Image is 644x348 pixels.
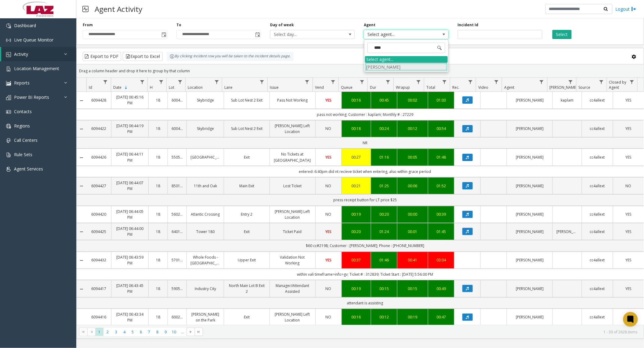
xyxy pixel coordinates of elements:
a: 6094422 [90,126,107,131]
a: cc4allext [586,286,609,292]
label: From [83,22,93,28]
a: 00:19 [346,211,367,217]
a: [PERSON_NAME] on the Park [190,311,220,323]
img: 'icon' [6,66,11,71]
a: Lost Ticket [273,183,312,189]
span: Page 3 [112,328,120,336]
a: 6094432 [90,257,107,263]
a: [GEOGRAPHIC_DATA] [190,154,220,160]
span: YES [325,155,331,160]
a: Manager/Attendant Assisted [273,283,312,294]
span: Page 2 [103,328,112,336]
a: 00:19 [346,286,367,292]
a: NO [319,286,338,292]
span: Queue [341,85,353,90]
a: Collapse Details [77,184,86,188]
a: Date Filter Menu [138,78,146,86]
span: Page 6 [137,328,145,336]
a: Issue Filter Menu [303,78,311,86]
span: Location Management [14,66,59,71]
a: Activity [1,47,76,61]
span: H [150,85,153,90]
a: [DATE] 06:43:45 PM [115,283,145,294]
a: 6094417 [90,286,107,292]
a: 640147 [172,229,183,235]
span: Select agent... [364,30,431,39]
a: 00:47 [432,314,450,320]
span: Dur [370,85,376,90]
a: 6094416 [90,314,107,320]
a: Location Filter Menu [212,78,221,86]
span: Issue [270,85,279,90]
span: Go to the next page [188,329,193,334]
a: 01:03 [432,97,450,103]
a: 01:46 [375,257,393,263]
a: 00:54 [432,126,450,131]
a: NO [319,314,338,320]
img: logout [631,6,636,12]
a: Logout [616,6,636,12]
a: [PERSON_NAME] [511,97,549,103]
a: 00:12 [375,314,393,320]
a: Exit [228,229,266,235]
a: [PERSON_NAME] [511,286,549,292]
a: 18 [152,286,164,292]
span: Page 10 [170,328,178,336]
a: H Filter Menu [157,78,165,86]
a: 18 [152,211,164,217]
div: 01:45 [432,229,450,235]
a: 00:19 [401,314,424,320]
a: 01:52 [432,183,450,189]
a: Sub Lot Nest 2 Exit [228,126,266,131]
span: YES [625,155,631,160]
a: NO [617,183,640,189]
a: YES [617,126,640,131]
a: 570144 [172,257,183,263]
a: 00:39 [432,211,450,217]
img: 'icon' [6,152,11,157]
a: 00:27 [346,154,367,160]
a: Collapse Details [77,229,86,234]
a: [DATE] 06:44:19 PM [115,123,145,135]
a: 00:18 [346,126,367,131]
li: [PERSON_NAME] [365,63,448,71]
a: 00:12 [401,126,424,131]
div: 00:41 [401,257,424,263]
a: 590571 [172,286,183,292]
img: 'icon' [6,38,11,43]
a: Pass Not Working [273,97,312,103]
a: cc4allext [586,126,609,131]
img: 'icon' [6,95,11,100]
a: 560261 [172,211,183,217]
a: 00:49 [432,286,450,292]
span: Page 9 [161,328,170,336]
a: 18 [152,183,164,189]
span: Regions [14,123,30,129]
div: 00:06 [401,183,424,189]
span: Page 1 [95,328,103,336]
a: NO [319,183,338,189]
span: Wrapup [396,85,410,90]
a: 00:15 [375,286,393,292]
a: 00:37 [346,257,367,263]
span: Call Centers [14,137,38,143]
a: Parker Filter Menu [566,78,575,86]
a: 01:16 [375,154,393,160]
a: Rec. Filter Menu [466,78,475,86]
span: YES [625,257,631,263]
a: [PERSON_NAME] Left Location [273,209,312,220]
a: Id Filter Menu [101,78,110,86]
a: 00:00 [401,211,424,217]
span: YES [625,212,631,217]
span: Reports [14,80,30,86]
span: Page 4 [120,328,128,336]
img: 'icon' [6,52,11,57]
a: Industry City [190,286,220,292]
